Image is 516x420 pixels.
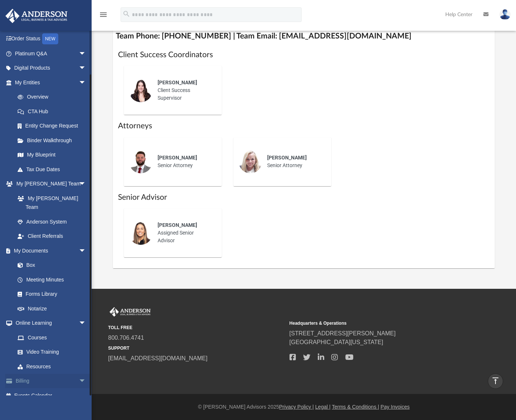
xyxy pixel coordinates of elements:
[10,287,90,302] a: Forms Library
[79,75,93,90] span: arrow_drop_down
[92,403,516,411] div: © [PERSON_NAME] Advisors 2025
[42,33,58,44] div: NEW
[79,61,93,76] span: arrow_drop_down
[158,155,197,161] span: [PERSON_NAME]
[5,32,97,47] a: Order StatusNEW
[500,9,511,20] img: User Pic
[79,46,93,61] span: arrow_drop_down
[99,14,108,19] a: menu
[3,9,70,23] img: Anderson Advisors Platinum Portal
[79,374,93,389] span: arrow_drop_down
[118,121,490,131] h1: Attorneys
[332,404,379,410] a: Terms & Conditions |
[10,330,93,345] a: Courses
[5,243,93,258] a: My Documentsarrow_drop_down
[10,345,90,360] a: Video Training
[99,10,108,19] i: menu
[10,119,97,133] a: Entity Change Request
[290,339,383,345] a: [GEOGRAPHIC_DATA][US_STATE]
[10,229,93,244] a: Client Referrals
[5,75,97,90] a: My Entitiesarrow_drop_down
[315,404,331,410] a: Legal |
[239,150,262,173] img: thumbnail
[152,74,217,107] div: Client Success Supervisor
[129,79,152,102] img: thumbnail
[158,80,197,85] span: [PERSON_NAME]
[118,49,490,60] h1: Client Success Coordinators
[108,307,152,317] img: Anderson Advisors Platinum Portal
[113,28,495,44] h4: Team Phone: [PHONE_NUMBER] | Team Email: [EMAIL_ADDRESS][DOMAIN_NAME]
[488,373,503,389] a: vertical_align_top
[10,104,97,119] a: CTA Hub
[108,355,207,361] a: [EMAIL_ADDRESS][DOMAIN_NAME]
[10,90,97,104] a: Overview
[10,214,93,229] a: Anderson System
[79,243,93,258] span: arrow_drop_down
[10,133,97,148] a: Binder Walkthrough
[10,191,90,214] a: My [PERSON_NAME] Team
[129,150,152,173] img: thumbnail
[5,316,93,331] a: Online Learningarrow_drop_down
[5,374,97,388] a: Billingarrow_drop_down
[108,345,284,351] small: SUPPORT
[5,388,97,403] a: Events Calendar
[267,155,307,161] span: [PERSON_NAME]
[491,376,500,385] i: vertical_align_top
[129,221,152,245] img: thumbnail
[5,61,97,75] a: Digital Productsarrow_drop_down
[152,149,217,174] div: Senior Attorney
[158,222,197,228] span: [PERSON_NAME]
[108,324,284,331] small: TOLL FREE
[5,46,97,61] a: Platinum Q&Aarrow_drop_down
[10,162,97,177] a: Tax Due Dates
[152,216,217,250] div: Assigned Senior Advisor
[118,192,490,203] h1: Senior Advisor
[5,177,93,191] a: My [PERSON_NAME] Teamarrow_drop_down
[79,316,93,331] span: arrow_drop_down
[279,404,314,410] a: Privacy Policy |
[10,359,93,374] a: Resources
[262,149,326,174] div: Senior Attorney
[79,177,93,192] span: arrow_drop_down
[10,272,93,287] a: Meeting Minutes
[122,10,130,18] i: search
[108,335,144,341] a: 800.706.4741
[290,320,466,327] small: Headquarters & Operations
[10,258,90,273] a: Box
[10,301,93,316] a: Notarize
[380,404,409,410] a: Pay Invoices
[290,330,396,336] a: [STREET_ADDRESS][PERSON_NAME]
[10,148,93,162] a: My Blueprint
